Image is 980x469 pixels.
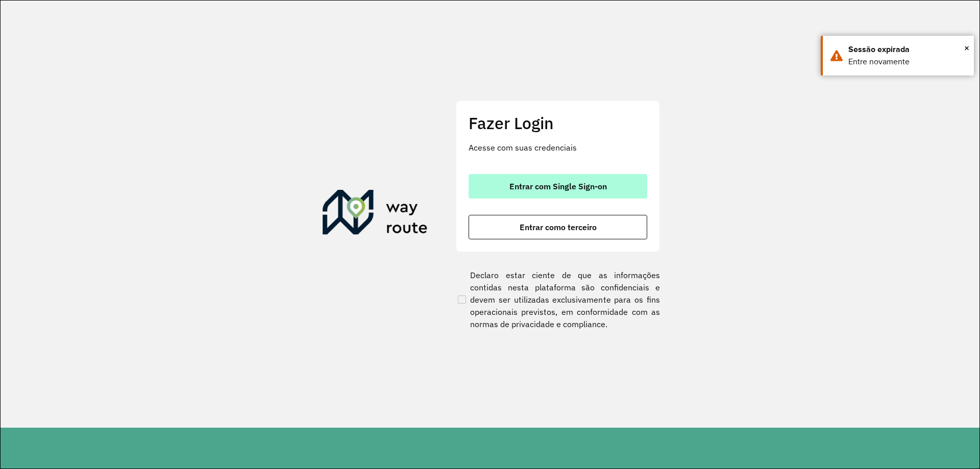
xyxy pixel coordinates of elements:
[456,269,660,330] label: Declaro estar ciente de que as informações contidas nesta plataforma são confidenciais e devem se...
[469,174,647,199] button: button
[469,215,647,239] button: button
[509,182,607,190] span: Entrar com Single Sign-on
[323,190,428,239] img: Roteirizador AmbevTech
[848,43,966,56] div: Sessão expirada
[469,113,647,133] h2: Fazer Login
[520,223,597,231] span: Entrar como terceiro
[964,40,969,56] span: ×
[469,141,647,154] p: Acesse com suas credenciais
[848,56,966,68] div: Entre novamente
[964,40,969,56] button: Close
